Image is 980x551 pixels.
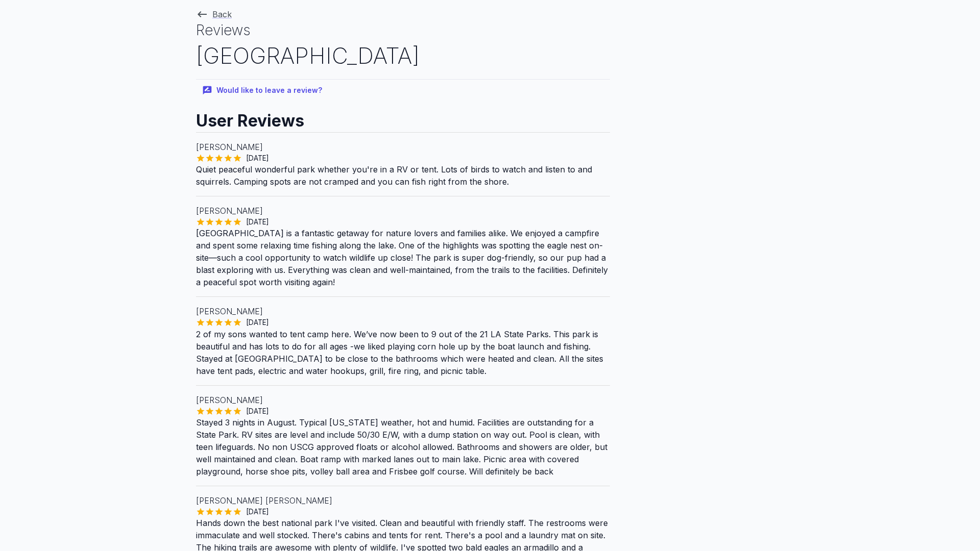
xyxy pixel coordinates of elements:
p: [PERSON_NAME] [196,305,610,317]
h2: User Reviews [196,102,610,132]
p: [PERSON_NAME] [196,205,610,217]
span: [DATE] [242,153,273,163]
p: [GEOGRAPHIC_DATA] is a fantastic getaway for nature lovers and families alike. We enjoyed a campf... [196,227,610,288]
span: [DATE] [242,217,273,227]
span: [DATE] [242,317,273,328]
h2: [GEOGRAPHIC_DATA] [196,40,610,71]
a: Back [196,9,232,19]
h1: Reviews [196,20,610,40]
span: [DATE] [242,406,273,416]
p: Quiet peaceful wonderful park whether you're in a RV or tent. Lots of birds to watch and listen t... [196,163,610,188]
p: Stayed 3 nights in August. Typical [US_STATE] weather, hot and humid. Facilities are outstanding ... [196,416,610,478]
button: Would like to leave a review? [196,80,330,102]
p: [PERSON_NAME] [196,394,610,406]
p: 2 of my sons wanted to tent camp here. We’ve now been to 9 out of the 21 LA State Parks. This par... [196,328,610,377]
p: [PERSON_NAME] [196,141,610,153]
p: [PERSON_NAME] [PERSON_NAME] [196,494,610,507]
span: [DATE] [242,507,273,517]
